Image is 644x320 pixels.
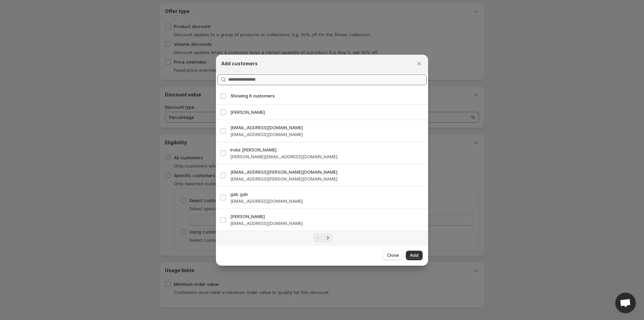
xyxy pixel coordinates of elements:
h3: [EMAIL_ADDRESS][DOMAIN_NAME] [230,124,424,131]
div: Open chat [615,293,636,313]
button: Add [406,251,423,260]
h2: Add customers [221,60,258,67]
nav: Pagination [216,231,428,245]
button: Close [414,59,424,68]
h3: [PERSON_NAME] [230,213,424,220]
h3: [PERSON_NAME] [230,109,424,116]
span: Showing 6 customers [231,93,275,99]
h3: [EMAIL_ADDRESS][DOMAIN_NAME] [230,131,424,138]
h3: [EMAIL_ADDRESS][DOMAIN_NAME] [230,220,424,227]
span: Close [387,253,399,258]
h3: [EMAIL_ADDRESS][PERSON_NAME][DOMAIN_NAME] [230,175,424,182]
h3: [EMAIL_ADDRESS][DOMAIN_NAME] [230,198,424,204]
h3: [EMAIL_ADDRESS][PERSON_NAME][DOMAIN_NAME] [230,169,424,175]
h3: India [PERSON_NAME] [230,146,424,153]
button: Close [383,251,403,260]
button: Next [323,233,333,243]
h3: [PERSON_NAME][EMAIL_ADDRESS][DOMAIN_NAME] [230,153,424,160]
span: Add [410,253,418,258]
h3: gab gab [230,191,424,198]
